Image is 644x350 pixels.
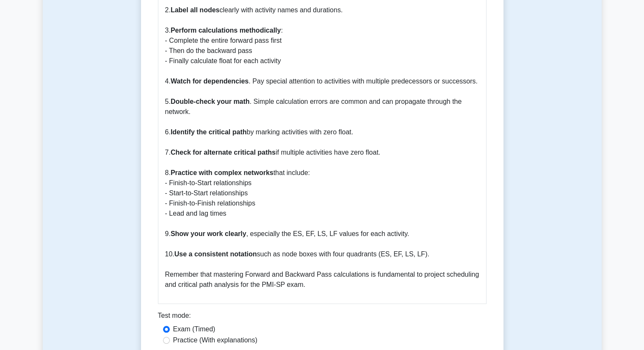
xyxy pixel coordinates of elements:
label: Practice (With explanations) [173,335,257,345]
b: Watch for dependencies [171,78,249,85]
b: Label all nodes [171,6,220,14]
b: Practice with complex networks [171,169,274,176]
b: Double-check your math [171,98,250,105]
div: Test mode: [158,311,486,324]
label: Exam (Timed) [173,324,216,334]
b: Use a consistent notation [174,250,257,258]
b: Perform calculations methodically [171,27,281,34]
b: Identify the critical path [171,128,247,136]
b: Check for alternate critical paths [171,149,276,156]
b: Show your work clearly [171,230,246,237]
